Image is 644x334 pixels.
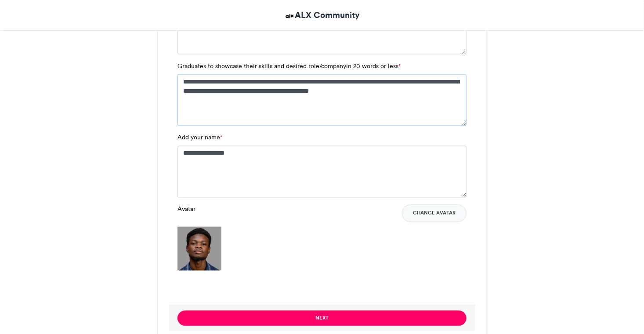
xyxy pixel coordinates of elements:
img: ALX Community [284,11,295,22]
label: Avatar [177,205,195,214]
button: Change Avatar [402,205,467,222]
img: 1756980473.85-b2dcae4267c1926e4edbba7f5065fdc4d8f11412.png [177,227,221,271]
label: Add your name [177,133,222,142]
button: Next [177,311,467,326]
label: Graduates to showcase their skills and desired role/companyin 20 words or less [177,62,401,71]
a: ALX Community [284,9,360,22]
